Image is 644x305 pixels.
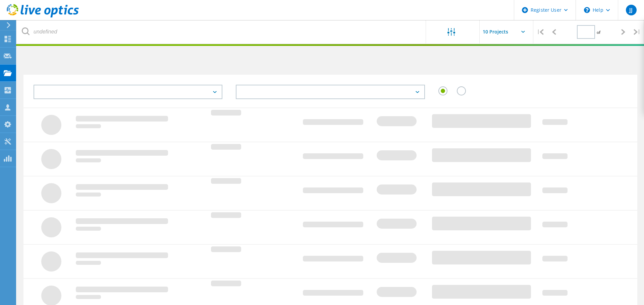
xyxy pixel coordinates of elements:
span: of [597,29,600,35]
a: Live Optics Dashboard [7,14,79,19]
input: undefined [17,20,426,44]
span: JJ [629,7,633,13]
svg: \n [584,7,590,13]
div: | [630,20,644,44]
div: | [533,20,547,44]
